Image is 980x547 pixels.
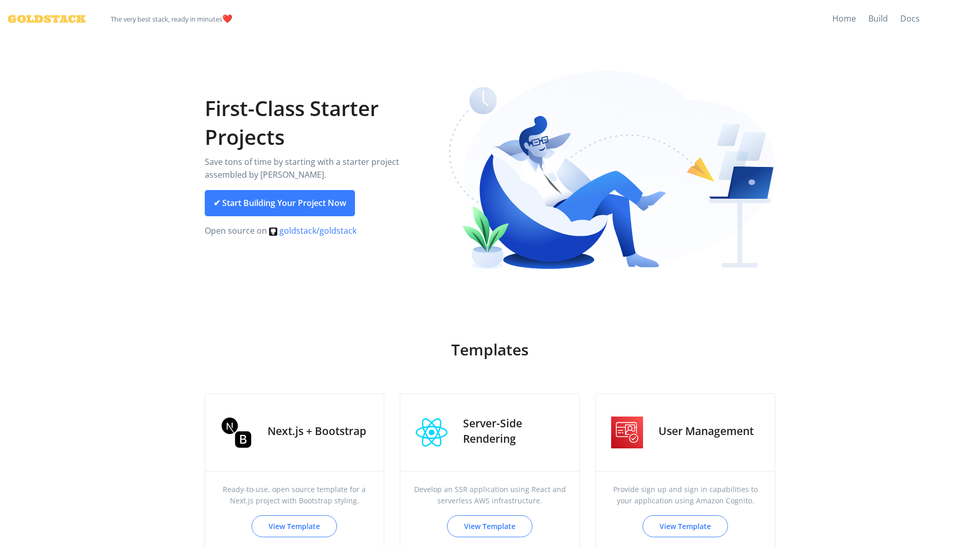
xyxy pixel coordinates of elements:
[447,515,532,537] a: View Template
[413,484,567,507] span: Develop an SSR application using React and serverless AWS infrastructure.
[205,224,434,238] p: Open source on
[376,339,604,361] h2: Templates
[463,416,563,446] h3: Server-Side Rendering
[218,484,372,507] span: Ready-to-use, open source template for a Next.js project with Bootstrap styling.
[269,228,277,236] img: svg%3e
[205,394,268,471] img: Template Image 1
[205,190,355,217] a: ✔ Start Building Your Project Now
[926,13,972,23] iframe: GitHub Star Goldstack
[269,225,357,236] a: goldstack/goldstack
[268,424,367,439] h3: Next.js + Bootstrap
[449,71,776,273] img: Relaxing coder
[400,394,463,471] img: Template Image 1
[111,8,233,30] span: ️❤️
[205,156,434,182] p: Save tons of time by starting with a starter project assembled by [PERSON_NAME].
[608,484,762,507] span: Provide sign up and sign in capabilities to your application using Amazon Cognito.
[8,8,78,30] a: Goldstack Logo
[252,515,337,537] a: View Template
[111,14,222,24] small: The very best stack, ready in minutes
[205,94,434,152] h1: First-Class Starter Projects
[658,424,758,439] h3: User Management
[596,394,658,471] img: Template Image 1
[643,515,728,537] a: View Template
